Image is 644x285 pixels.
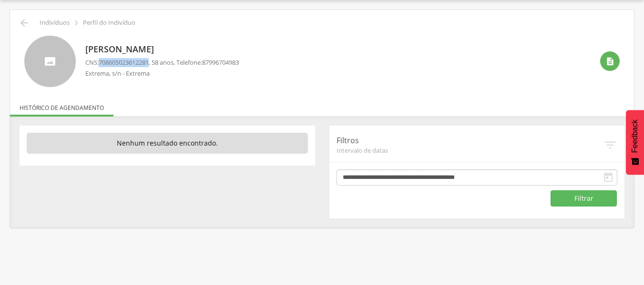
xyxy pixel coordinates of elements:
i:  [603,172,614,183]
i:  [603,138,617,152]
span: Intervalo de datas [337,146,603,155]
p: Perfil do Indivíduo [83,19,135,27]
span: Feedback [631,119,639,153]
p: [PERSON_NAME] [85,43,239,56]
i:  [19,17,30,29]
p: Indivíduos [40,19,70,27]
p: Extrema, s/n - Extrema [85,69,239,78]
i:  [605,57,615,66]
span: 87996704983 [202,58,239,67]
p: Filtros [337,135,603,146]
i:  [71,18,82,28]
p: Nenhum resultado encontrado. [27,133,308,154]
button: Filtrar [551,190,617,206]
button: Feedback - Mostrar pesquisa [626,110,644,175]
p: CNS: , 58 anos, Telefone: [85,58,239,67]
span: 708605023612281 [99,58,149,67]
